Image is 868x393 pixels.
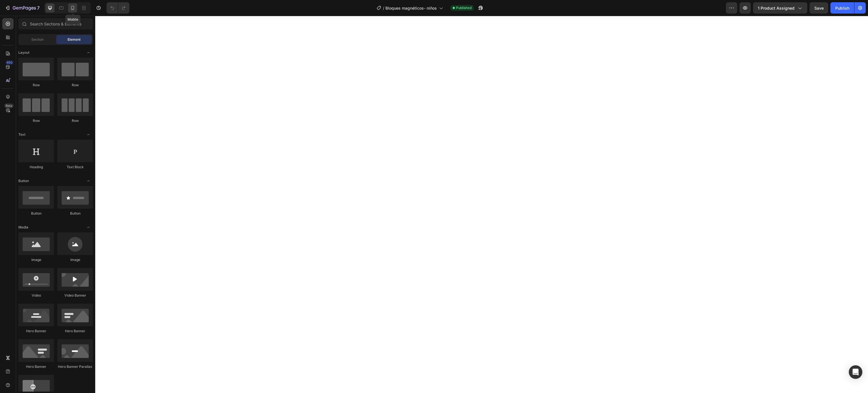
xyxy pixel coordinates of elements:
[84,130,93,139] span: Toggle open
[18,118,54,123] div: Row
[385,5,437,11] span: Bloques magnéticos- niños
[57,293,93,298] div: Video Banner
[84,48,93,57] span: Toggle open
[18,329,54,334] div: Hero Banner
[18,50,29,55] span: Layout
[57,329,93,334] div: Hero Banner
[18,364,54,369] div: Hero Banner
[57,83,93,88] div: Row
[18,211,54,216] div: Button
[18,18,93,29] input: Search Sections & Elements
[835,5,849,11] div: Publish
[57,118,93,123] div: Row
[95,16,868,393] iframe: Design area
[5,60,14,65] div: 450
[107,2,129,14] div: Undo/Redo
[57,364,93,369] div: Hero Banner Parallax
[31,37,44,42] span: Section
[57,257,93,262] div: Image
[758,5,795,11] span: 1 product assigned
[18,293,54,298] div: Video
[18,165,54,170] div: Heading
[18,225,28,230] span: Media
[814,6,824,10] span: Save
[57,165,93,170] div: Text Block
[18,257,54,262] div: Image
[18,178,29,183] span: Button
[753,2,807,14] button: 1 product assigned
[383,5,384,11] span: /
[456,5,472,10] span: Published
[18,132,25,137] span: Text
[18,83,54,88] div: Row
[810,2,828,14] button: Save
[84,176,93,185] span: Toggle open
[37,5,40,11] p: 7
[4,103,14,108] div: Beta
[849,365,862,379] div: Open Intercom Messenger
[84,223,93,232] span: Toggle open
[57,211,93,216] div: Button
[830,2,854,14] button: Publish
[2,2,42,14] button: 7
[68,37,81,42] span: Element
